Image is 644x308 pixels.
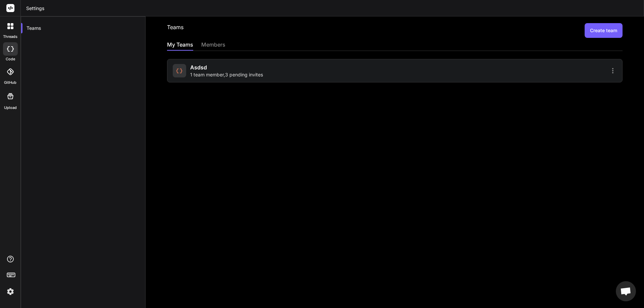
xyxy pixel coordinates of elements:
div: members [201,41,225,50]
div: My Teams [167,41,193,50]
label: Upload [4,105,17,111]
a: Open chat [616,281,636,301]
label: code [6,56,15,62]
div: Teams [21,21,145,36]
label: GitHub [4,80,16,85]
img: settings [5,286,16,297]
h2: Teams [167,23,183,38]
label: threads [3,34,17,40]
span: asdsd [190,63,207,71]
span: 1 team member , 3 pending invites [190,71,263,78]
button: Create team [585,23,623,38]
